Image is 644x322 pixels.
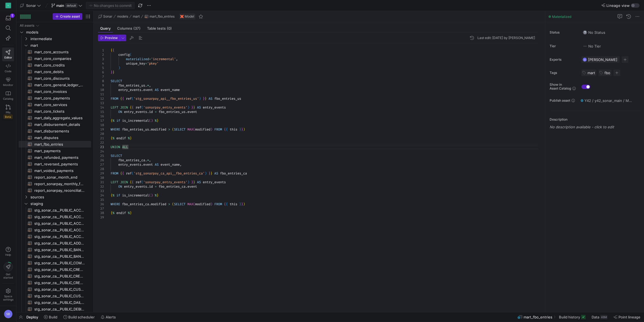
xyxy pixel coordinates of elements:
button: SB [2,308,14,320]
p: Description [550,118,642,121]
a: stg_sonar_ca__PUBLIC_COMPANIES​​​​​​​​​​ [19,260,91,266]
button: models [116,13,130,20]
a: mart_payments​​​​​​​​​​ [19,148,91,154]
button: Sonar [97,13,114,20]
span: WHERE [111,127,120,132]
span: JOIN [120,105,128,110]
button: No tierNo Tier [581,43,602,50]
a: mart_disbursements​​​​​​​​​​ [19,128,91,134]
span: stg_sonar_ca__PUBLIC_CUSTOM_FIELDS​​​​​​​​​​ [34,293,85,299]
span: stg_sonar_ca__PUBLIC_CREDIT_CARDS​​​​​​​​​​ [34,273,85,279]
span: FROM [214,127,222,132]
span: ( [149,118,151,123]
a: stg_sonar_ca__PUBLIC_ACCOUNTS​​​​​​​​​​ [19,233,91,240]
span: { [113,48,114,52]
button: Build history [556,312,588,322]
a: stg_sonar_ca__PUBLIC_CREDIT_CARD_PROCESSORS​​​​​​​​​​ [19,266,91,273]
div: Press SPACE to select this row. [19,62,91,68]
span: Model [185,15,194,18]
a: stg_sonar_ca__PUBLIC_CUSTOM_FIELD_DATA​​​​​​​​​​ [19,286,91,293]
span: Tier [550,44,577,48]
a: Monitor [2,75,14,89]
span: Build history [559,315,580,319]
span: Monitor [3,83,13,87]
span: Build [49,315,57,319]
span: event [187,110,197,114]
span: report_sonar_month_end​​​​​​​​​​ [34,174,85,181]
a: stg_sonar_ca__PUBLIC_ACCOUNT_TYPES​​​​​​​​​​ [19,227,91,233]
span: mart_core_tickets​​​​​​​​​​ [34,108,85,115]
p: No description available - click to edit [550,125,642,129]
div: 21 [98,136,104,140]
span: report_sonarpay_reconciliation​​​​​​​​​​ [34,187,85,194]
a: mart_refunded_payments​​​​​​​​​​ [19,154,91,161]
div: Press SPACE to select this row. [19,194,91,200]
span: { [226,127,228,132]
div: Press SPACE to select this row. [19,121,91,128]
span: config [118,52,130,57]
span: stg_sonar_ca__PUBLIC_ACCOUNT_TYPES​​​​​​​​​​ [34,227,85,233]
a: mart_core_invoices​​​​​​​​​​ [19,88,91,95]
div: Press SPACE to select this row. [19,82,91,88]
button: maindefault [50,2,84,9]
span: staging [30,201,90,207]
span: Experts [550,58,577,62]
div: 18 [98,123,104,127]
span: { [132,105,134,110]
div: 20 [98,132,104,136]
span: entry_events [203,105,226,110]
span: = [155,110,157,114]
div: 5 [98,66,104,70]
button: Alerts [98,312,118,322]
div: 7 [98,74,104,79]
span: } [203,96,205,101]
span: % [113,136,114,140]
button: mart [131,13,141,20]
div: Press SPACE to select this row. [19,128,91,134]
span: FROM [111,96,118,101]
span: mart_core_services​​​​​​​​​​ [34,102,85,108]
span: Space settings [3,295,13,301]
a: stg_sonar_ca__PUBLIC_BANK_ACCOUNTS​​​​​​​​​​ [19,253,91,260]
div: Press SPACE to select this row. [19,42,91,49]
a: stg_sonar_ca__PUBLIC_CUSTOM_FIELDS​​​​​​​​​​ [19,293,91,299]
a: mart_core_credits​​​​​​​​​​ [19,62,91,68]
a: stg_sonar_ca__PUBLIC_DEBITS​​​​​​​​​​ [19,306,91,312]
span: mart_disbursement_details​​​​​​​​​​ [34,121,85,128]
span: mart_reversed_payments​​​​​​​​​​ [34,161,85,167]
button: Build scheduler [61,312,97,322]
span: stg_sonar_ca__PUBLIC_ADDRESSES​​​​​​​​​​ [34,240,85,246]
div: 8 [98,79,104,83]
span: { [122,96,124,101]
button: No statusNo Status [581,29,607,36]
a: mart_core_general_ledger_codes​​​​​​​​​​ [19,82,91,88]
div: Press SPACE to select this row. [19,134,91,141]
span: id [149,110,153,114]
div: 2 [98,52,104,57]
span: Materialized [552,15,571,19]
span: } [157,118,159,123]
span: Help [5,253,12,256]
div: Press SPACE to select this row. [19,108,91,115]
div: 9 [98,83,104,88]
span: Query [100,27,111,30]
div: 17 [98,118,104,123]
div: Press SPACE to select this row. [19,29,91,35]
span: mart_fbo_entries [150,15,175,18]
span: fbo [604,71,610,75]
div: 3 [98,57,104,61]
div: Press SPACE to select this row. [19,75,91,82]
div: 25 [98,154,104,158]
img: No tier [583,44,587,48]
span: SELECT [111,79,122,83]
a: mart_core_debits​​​​​​​​​​ [19,68,91,75]
span: 'pkey' [147,61,159,66]
span: Table tests [147,27,172,30]
span: Catalog [3,97,13,100]
span: % [113,118,114,123]
span: Alerts [106,315,116,319]
a: stg_sonar_ca__PUBLIC_ACCOUNT_ACCOUNT_GROUP​​​​​​​​​​ [19,207,91,213]
span: ) [151,118,153,123]
a: mart_core_companies​​​​​​​​​​ [19,55,91,62]
span: models [117,15,128,18]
